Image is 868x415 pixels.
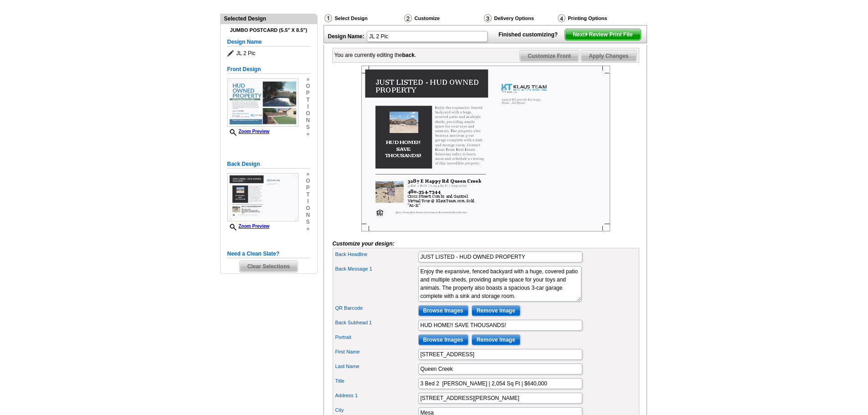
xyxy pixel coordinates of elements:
[306,110,310,117] span: o
[335,392,417,400] label: Address 1
[227,250,310,258] h5: Need a Clean Slate?
[335,406,417,414] label: City
[227,129,270,134] a: Zoom Preview
[306,212,310,219] span: n
[404,14,412,22] img: Customize
[324,14,332,22] img: Select Design
[557,14,638,23] div: Printing Options
[306,76,310,83] span: »
[472,305,520,316] input: Remove Image
[306,219,310,225] span: s
[361,66,610,231] img: Z18901212_00001_2.jpg
[306,131,310,138] span: »
[558,14,565,22] img: Printing Options & Summary
[306,205,310,212] span: o
[306,184,310,191] span: p
[221,14,317,23] div: Selected Design
[335,251,417,258] label: Back Headline
[585,32,589,36] img: button-next-arrow-white.png
[306,124,310,131] span: s
[306,103,310,110] span: i
[484,14,492,22] img: Delivery Options
[227,173,298,221] img: Z18901212_00001_2.jpg
[418,334,468,345] input: Browse Images
[402,52,415,58] b: back
[306,90,310,97] span: p
[335,377,417,385] label: Title
[306,198,310,205] span: i
[227,78,298,127] img: Z18901212_00001_1.jpg
[306,117,310,124] span: n
[335,304,417,312] label: QR Barcode
[686,203,868,415] iframe: LiveChat chat widget
[227,160,310,169] h5: Back Design
[227,27,310,33] h4: Jumbo Postcard (5.5" x 8.5")
[403,14,483,25] div: Customize
[333,241,395,247] i: Customize your design:
[498,31,563,38] strong: Finished customizing?
[227,224,270,229] a: Zoom Preview
[306,83,310,90] span: o
[227,49,310,58] span: JL 2 Pic
[335,363,417,370] label: Last Name
[483,14,557,25] div: Delivery Options
[306,171,310,178] span: »
[324,14,403,25] div: Select Design
[306,225,310,232] span: »
[240,261,298,272] span: Clear Selections
[335,265,417,273] label: Back Message 1
[472,334,520,345] input: Remove Image
[581,51,636,61] span: Apply Changes
[335,333,417,341] label: Portrait
[306,178,310,184] span: o
[328,33,365,40] strong: Design Name:
[335,348,417,356] label: First Name
[418,266,581,302] textarea: Enjoy the expansive, fenced backyard with a huge, covered patio and multiple sheds, providing amp...
[418,305,468,316] input: Browse Images
[335,319,417,327] label: Back Subhead 1
[227,38,310,46] h5: Design Name
[565,29,640,40] span: Next Review Print File
[227,65,310,74] h5: Front Design
[334,51,416,59] div: You are currently editing the .
[306,97,310,103] span: t
[520,51,579,61] span: Customize Front
[306,191,310,198] span: t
